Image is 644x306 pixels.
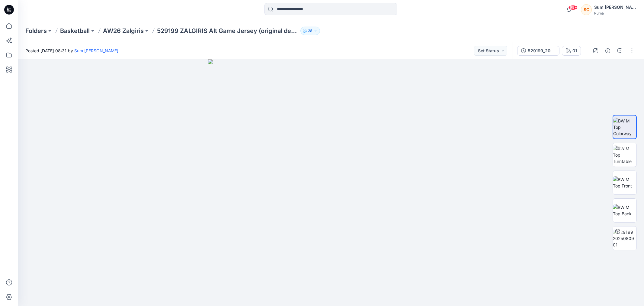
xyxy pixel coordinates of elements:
[300,27,320,35] button: 28
[594,11,636,15] div: Puma
[562,46,581,56] button: 01
[60,27,90,35] a: Basketball
[603,46,613,56] button: Details
[581,4,592,15] div: SC
[613,204,636,217] img: BW M Top Back
[572,47,577,54] div: 01
[613,145,636,164] img: BW M Top Turntable
[517,46,559,56] button: 529199_20250809
[594,4,636,11] div: Sum [PERSON_NAME]
[613,176,636,189] img: BW M Top Front
[74,48,118,53] a: Sum [PERSON_NAME]
[528,47,556,54] div: 529199_20250809
[25,47,118,54] span: Posted [DATE] 08:31 by
[157,27,298,35] p: 529199 ZALGIRIS Alt Game Jersey (original design, 1 way placement cut)
[613,118,636,137] img: BW M Top Colorway
[308,28,312,34] p: 28
[569,5,578,10] span: 99+
[25,27,47,35] a: Folders
[208,59,454,306] img: eyJhbGciOiJIUzI1NiIsImtpZCI6IjAiLCJzbHQiOiJzZXMiLCJ0eXAiOiJKV1QifQ.eyJkYXRhIjp7InR5cGUiOiJzdG9yYW...
[103,27,144,35] a: AW26 Zalgiris
[613,229,636,248] img: 529199_20250809 01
